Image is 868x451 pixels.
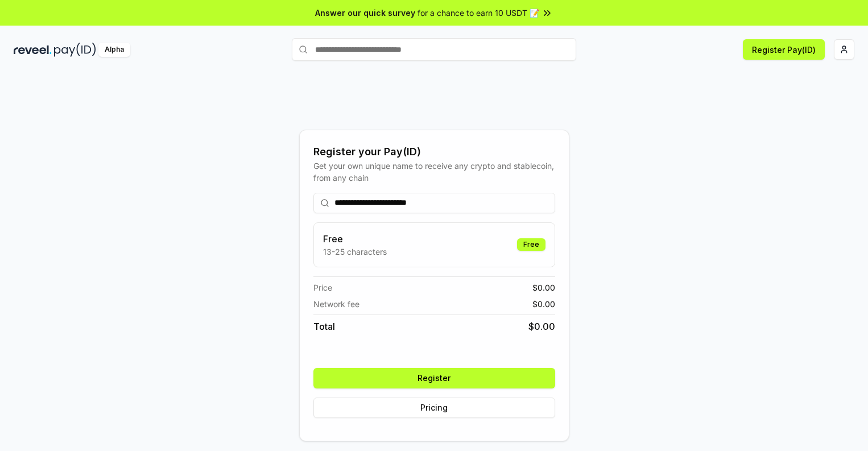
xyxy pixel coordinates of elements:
[315,7,415,19] span: Answer our quick survey
[743,39,825,60] button: Register Pay(ID)
[313,320,335,333] span: Total
[54,43,96,57] img: pay_id
[98,43,130,57] div: Alpha
[528,320,555,333] span: $ 0.00
[323,246,387,258] p: 13-25 characters
[532,298,555,310] span: $ 0.00
[14,43,52,57] img: reveel_dark
[517,238,545,251] div: Free
[313,144,555,160] div: Register your Pay(ID)
[418,7,539,19] span: for a chance to earn 10 USDT 📝
[313,160,555,184] div: Get your own unique name to receive any crypto and stablecoin, from any chain
[313,282,332,293] span: Price
[323,232,387,246] h3: Free
[313,398,555,418] button: Pricing
[313,368,555,388] button: Register
[313,298,359,310] span: Network fee
[532,282,555,293] span: $ 0.00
